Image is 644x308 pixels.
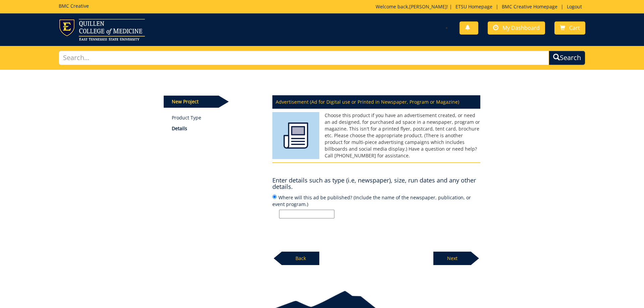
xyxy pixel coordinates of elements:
p: Choose this product if you have an advertisement created, or need an ad designed, for purchased a... [272,112,480,159]
h4: Enter details such as type (i.e, newspaper), size, run dates and any other details. [272,177,480,191]
h5: BMC Creative [59,3,89,8]
p: New Project [164,96,219,108]
a: Logout [563,3,585,10]
a: My Dashboard [488,21,545,35]
label: Where will this ad be published? (Include the name of the newspaper, publication, or event program.) [272,194,480,218]
input: Where will this ad be published? (Include the name of the newspaper, publication, or event program.) [279,210,334,218]
a: Cart [554,21,585,35]
img: ETSU logo [59,19,145,41]
span: Cart [569,24,580,32]
a: [PERSON_NAME] [409,3,447,10]
span: My Dashboard [502,24,540,32]
p: Next [433,252,471,265]
a: ETSU Homepage [452,3,496,10]
p: Details [172,125,263,132]
input: Where will this ad be published? (Include the name of the newspaper, publication, or event program.) [272,195,277,199]
a: BMC Creative Homepage [498,3,561,10]
input: Search... [59,51,549,65]
a: Product Type [172,114,263,121]
p: Back [282,252,319,265]
p: Welcome back, ! | | | [376,3,585,10]
button: Search [549,51,585,65]
p: Advertisement (Ad for Digital use or Printed in Newspaper, Program or Magazine) [272,95,480,109]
